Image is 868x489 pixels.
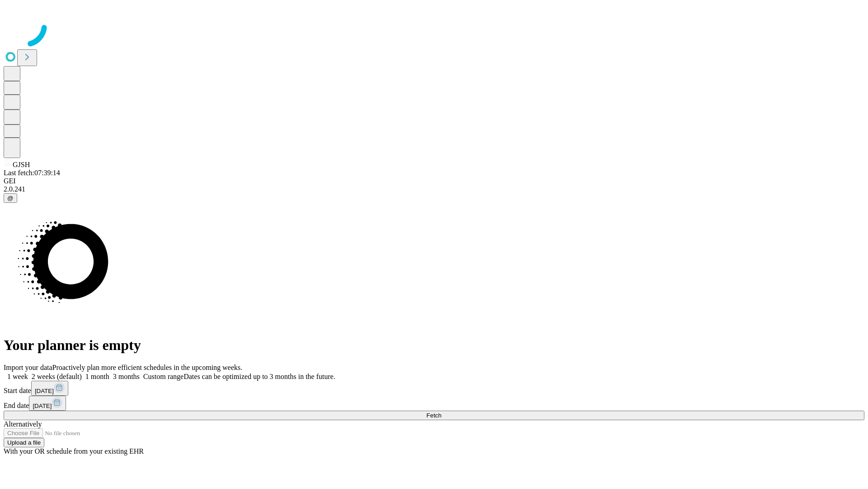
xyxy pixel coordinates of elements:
[35,388,54,394] span: [DATE]
[113,373,140,380] span: 3 months
[4,420,42,428] span: Alternatively
[4,169,60,177] span: Last fetch: 07:39:14
[85,373,109,380] span: 1 month
[426,412,441,419] span: Fetch
[4,396,864,411] div: End date
[13,161,30,168] span: GJSH
[4,337,864,354] h1: Your planner is empty
[32,373,82,380] span: 2 weeks (default)
[52,364,242,371] span: Proactively plan more efficient schedules in the upcoming weeks.
[33,403,52,409] span: [DATE]
[4,185,864,193] div: 2.0.241
[29,396,66,411] button: [DATE]
[4,364,52,371] span: Import your data
[4,411,864,420] button: Fetch
[4,193,17,203] button: @
[184,373,335,380] span: Dates can be optimized up to 3 months in the future.
[7,373,28,380] span: 1 week
[4,447,144,455] span: With your OR schedule from your existing EHR
[143,373,184,380] span: Custom range
[31,381,68,396] button: [DATE]
[4,177,864,185] div: GEI
[4,438,44,447] button: Upload a file
[4,381,864,396] div: Start date
[7,195,14,201] span: @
